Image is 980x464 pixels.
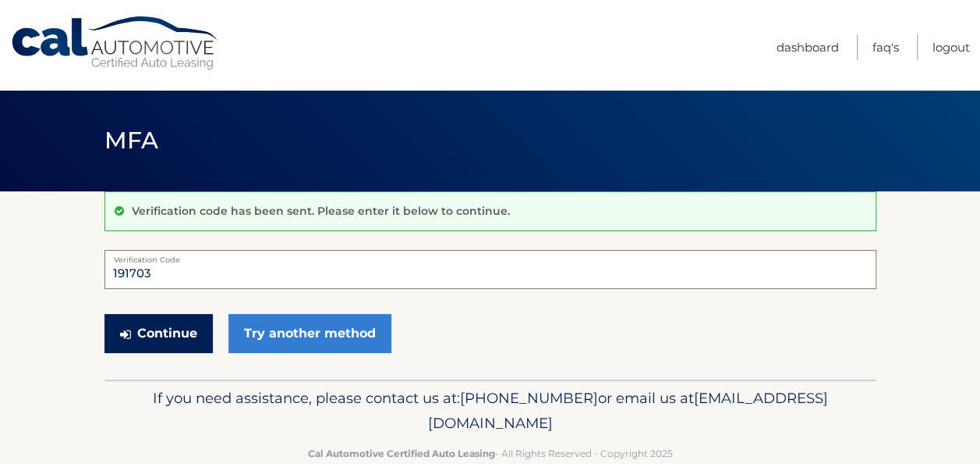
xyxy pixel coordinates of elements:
[228,314,391,353] a: Try another method
[777,34,839,60] a: Dashboard
[115,445,866,462] p: - All Rights Reserved - Copyright 2025
[104,126,159,155] span: MFA
[428,389,828,432] span: [EMAIL_ADDRESS][DOMAIN_NAME]
[132,204,510,218] p: Verification code has been sent. Please enter it below to continue.
[115,386,866,436] p: If you need assistance, please contact us at: or email us at
[104,250,876,262] label: Verification Code
[460,389,598,407] span: [PHONE_NUMBER]
[10,16,221,71] a: Cal Automotive
[104,250,876,289] input: Verification Code
[872,34,899,60] a: FAQ's
[932,34,970,60] a: Logout
[308,448,495,459] strong: Cal Automotive Certified Auto Leasing
[104,314,213,353] button: Continue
